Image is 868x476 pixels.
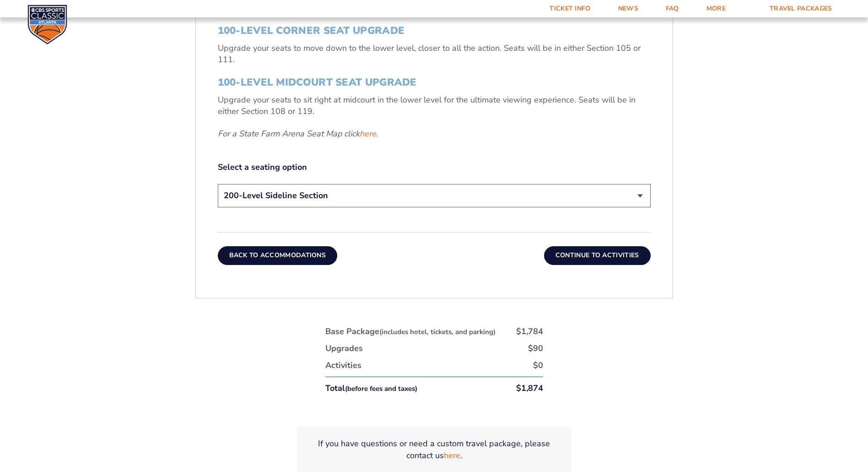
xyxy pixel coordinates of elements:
[379,327,496,336] small: (includes hotel, tickets, and parking)
[27,5,67,44] img: CBS Sports Classic
[325,343,363,354] div: Upgrades
[218,76,651,88] h3: 100-Level Midcourt Seat Upgrade
[516,326,543,337] div: $1,784
[528,343,543,354] div: $90
[308,438,561,461] p: If you have questions or need a custom travel package, please contact us .
[544,246,651,265] button: Continue To Activities
[218,43,651,65] p: Upgrade your seats to move down to the lower level, closer to all the action. Seats will be in ei...
[360,128,376,140] a: here
[218,246,338,265] button: Back To Accommodations
[533,360,543,371] div: $0
[218,25,651,37] h3: 100-Level Corner Seat Upgrade
[218,128,378,139] em: For a State Farm Arena Seat Map click .
[325,326,496,337] div: Base Package
[218,162,651,173] label: Select a seating option
[444,450,460,461] a: here
[325,360,361,371] div: Activities
[325,383,417,394] div: Total
[345,384,417,393] small: (before fees and taxes)
[218,94,651,117] p: Upgrade your seats to sit right at midcourt in the lower level for the ultimate viewing experienc...
[516,383,543,394] div: $1,874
